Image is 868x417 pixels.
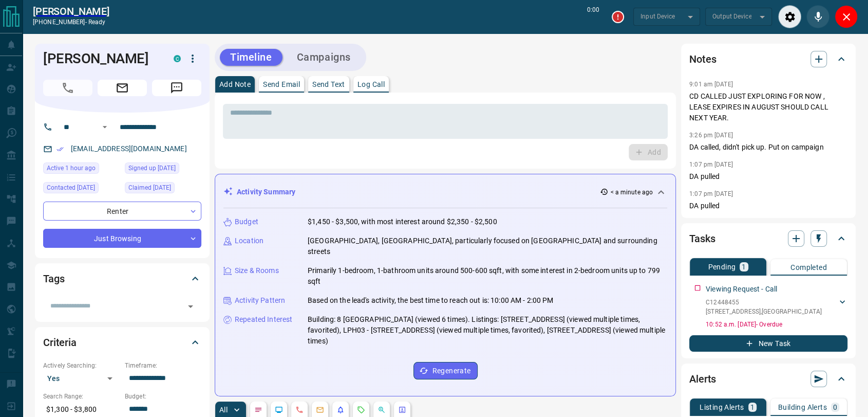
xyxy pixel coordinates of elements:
[790,264,827,271] p: Completed
[312,81,345,88] p: Send Text
[587,5,599,28] p: 0:00
[689,91,847,123] p: CD CALLED JUST EXPLORING FOR NOW , LEASE EXPIRES IN AUGUST SHOULD CALL NEXT YEAR.
[33,17,109,27] p: [PHONE_NUMBER] -
[708,263,735,270] p: Pending
[88,19,106,26] span: ready
[223,183,667,202] div: Activity Summary< a minute ago
[71,144,187,153] a: [EMAIL_ADDRESS][DOMAIN_NAME]
[128,163,176,173] span: Signed up [DATE]
[43,50,158,67] h1: [PERSON_NAME]
[235,295,285,306] p: Activity Pattern
[778,5,801,28] div: Audio Settings
[689,171,847,182] p: DA pulled
[43,361,120,370] p: Actively Searching:
[125,182,201,196] div: Thu Sep 18 2025
[689,51,716,67] h2: Notes
[689,81,733,88] p: 9:01 am [DATE]
[43,182,120,196] div: Fri Sep 19 2025
[706,320,847,329] p: 10:52 a.m. [DATE] - Overdue
[43,229,201,248] div: Just Browsing
[125,361,201,370] p: Timeframe:
[43,370,120,387] div: Yes
[700,404,744,411] p: Listing Alerts
[689,201,847,211] p: DA pulled
[287,49,361,66] button: Campaigns
[689,226,847,251] div: Tasks
[263,81,300,88] p: Send Email
[689,161,733,168] p: 1:07 pm [DATE]
[174,55,181,62] div: condos.ca
[43,266,201,291] div: Tags
[689,371,716,387] h2: Alerts
[336,406,345,414] svg: Listing Alerts
[183,299,198,314] button: Open
[308,216,497,227] p: $1,450 - $3,500, with most interest around $2,350 - $2,500
[295,406,304,414] svg: Calls
[99,121,111,133] button: Open
[43,330,201,355] div: Criteria
[219,81,251,88] p: Add Note
[357,406,365,414] svg: Requests
[275,406,283,414] svg: Lead Browsing Activity
[706,298,822,307] p: C12448455
[98,80,147,96] span: Email
[308,265,667,287] p: Primarily 1-bedroom, 1-bathroom units around 500-600 sqft, with some interest in 2-bedroom units ...
[43,270,64,287] h2: Tags
[806,5,829,28] div: Mute
[689,190,733,197] p: 1:07 pm [DATE]
[43,392,120,401] p: Search Range:
[833,404,837,411] p: 0
[43,162,120,177] div: Mon Oct 13 2025
[706,284,777,295] p: Viewing Request - Call
[689,47,847,71] div: Notes
[33,5,109,17] a: [PERSON_NAME]
[235,314,292,325] p: Repeated Interest
[56,146,64,153] svg: Email Verified
[308,295,553,306] p: Based on the lead's activity, the best time to reach out is: 10:00 AM - 2:00 PM
[219,406,228,413] p: All
[689,230,715,247] h2: Tasks
[235,265,279,276] p: Size & Rooms
[835,5,858,28] div: Close
[689,335,847,352] button: New Task
[316,406,324,414] svg: Emails
[689,132,733,139] p: 3:26 pm [DATE]
[235,216,258,227] p: Budget
[308,314,667,347] p: Building: 8 [GEOGRAPHIC_DATA] (viewed 6 times). Listings: [STREET_ADDRESS] (viewed multiple times...
[125,392,201,401] p: Budget:
[47,183,95,193] span: Contacted [DATE]
[47,163,96,173] span: Active 1 hour ago
[689,367,847,391] div: Alerts
[43,334,77,351] h2: Criteria
[689,142,847,153] p: DA called, didn't pick up. Put on campaign
[308,235,667,257] p: [GEOGRAPHIC_DATA], [GEOGRAPHIC_DATA], particularly focused on [GEOGRAPHIC_DATA] and surrounding s...
[357,81,385,88] p: Log Call
[378,406,386,414] svg: Opportunities
[706,296,847,318] div: C12448455[STREET_ADDRESS],[GEOGRAPHIC_DATA]
[43,202,201,221] div: Renter
[750,404,754,411] p: 1
[125,162,201,177] div: Thu Sep 18 2025
[220,49,282,66] button: Timeline
[706,307,822,316] p: [STREET_ADDRESS] , [GEOGRAPHIC_DATA]
[43,80,92,96] span: Call
[254,406,262,414] svg: Notes
[778,404,827,411] p: Building Alerts
[742,263,746,270] p: 1
[413,362,478,379] button: Regenerate
[237,187,295,197] p: Activity Summary
[152,80,201,96] span: Message
[128,183,171,193] span: Claimed [DATE]
[610,188,653,197] p: < a minute ago
[235,235,263,246] p: Location
[398,406,406,414] svg: Agent Actions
